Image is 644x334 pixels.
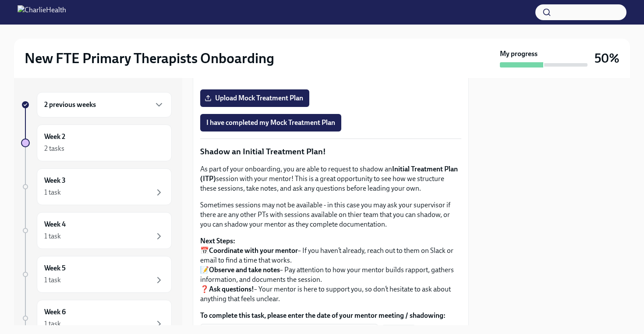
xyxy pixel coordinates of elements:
a: Week 31 task [21,168,172,205]
button: I have completed my Mock Treatment Plan [200,114,341,131]
div: 1 task [44,188,61,197]
img: CharlieHealth [18,5,66,19]
a: Week 22 tasks [21,124,172,161]
div: 1 task [44,319,61,329]
a: Week 41 task [21,212,172,249]
h6: Week 4 [44,220,66,229]
p: As part of your onboarding, you are able to request to shadow an session with your mentor! This i... [200,164,461,193]
p: Shadow an Initial Treatment Plan! [200,146,461,157]
a: Week 51 task [21,256,172,293]
span: Upload Mock Treatment Plan [206,94,303,103]
div: 2 tasks [44,144,64,153]
span: I have completed my Mock Treatment Plan [206,118,335,127]
div: 2 previous weeks [37,92,172,117]
p: Sometimes sessions may not be available - in this case you may ask your supervisor if there are a... [200,200,461,229]
label: Upload Mock Treatment Plan [200,89,309,107]
strong: Coordinate with your mentor [209,246,298,255]
h3: 50% [594,50,619,66]
h2: New FTE Primary Therapists Onboarding [25,50,274,67]
div: 1 task [44,231,61,241]
label: To complete this task, please enter the date of your mentor meeting / shadowing: [200,311,461,320]
strong: Next Steps: [200,237,235,245]
h6: Week 3 [44,176,66,185]
p: 📅 – If you haven’t already, reach out to them on Slack or email to find a time that works. 📝 – Pa... [200,236,461,304]
strong: Observe and take notes [209,266,280,274]
h6: Week 5 [44,263,66,273]
div: 1 task [44,275,61,285]
h6: Week 2 [44,132,65,142]
strong: My progress [500,49,538,59]
h6: Week 6 [44,307,66,317]
h6: 2 previous weeks [44,100,96,110]
strong: Ask questions! [209,285,254,293]
strong: Initial Treatment Plan (ITP) [200,165,458,183]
